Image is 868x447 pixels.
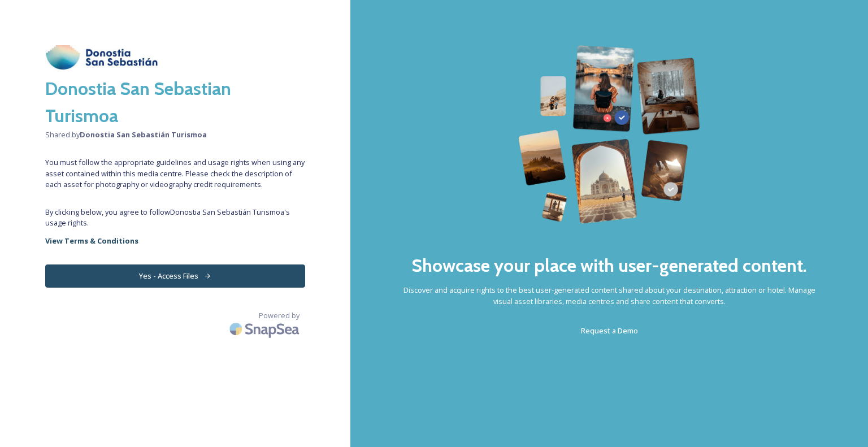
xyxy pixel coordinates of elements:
a: View Terms & Conditions [45,234,305,248]
strong: Donostia San Sebastián Turismoa [80,129,207,140]
span: Request a Demo [581,326,638,336]
span: Discover and acquire rights to the best user-generated content shared about your destination, att... [396,285,823,306]
h2: Donostia San Sebastian Turismoa [45,75,305,129]
span: Powered by [259,310,300,321]
img: download.jpeg [45,45,158,70]
img: SnapSea Logo [226,316,305,342]
span: By clicking below, you agree to follow Donostia San Sebastián Turismoa 's usage rights. [45,207,305,228]
strong: View Terms & Conditions [45,236,138,246]
span: Shared by [45,129,305,140]
span: You must follow the appropriate guidelines and usage rights when using any asset contained within... [45,157,305,190]
h2: Showcase your place with user-generated content. [411,252,807,279]
a: Request a Demo [581,324,638,337]
img: 63b42ca75bacad526042e722_Group%20154-p-800.png [518,45,701,224]
button: Yes - Access Files [45,264,305,288]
